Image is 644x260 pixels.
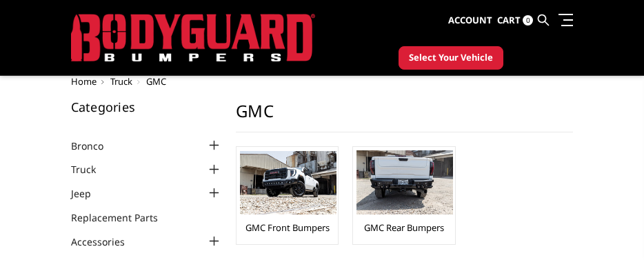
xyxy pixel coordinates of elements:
a: GMC Rear Bumpers [364,221,444,234]
a: Truck [71,162,113,177]
span: 0 [523,15,533,26]
h5: Categories [71,101,223,113]
a: Accessories [71,234,142,249]
a: Account [448,2,492,39]
a: Replacement Parts [71,210,175,225]
h1: GMC [236,101,573,132]
span: Select Your Vehicle [409,51,493,65]
a: Home [71,75,97,88]
a: Bronco [71,139,121,153]
a: Truck [110,75,132,88]
a: GMC Front Bumpers [245,221,330,234]
a: Cart 0 [497,2,533,39]
span: Account [448,14,492,26]
button: Select Your Vehicle [399,46,503,70]
span: Cart [497,14,521,26]
img: BODYGUARD BUMPERS [71,14,315,62]
span: GMC [146,75,166,88]
a: Jeep [71,186,108,201]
